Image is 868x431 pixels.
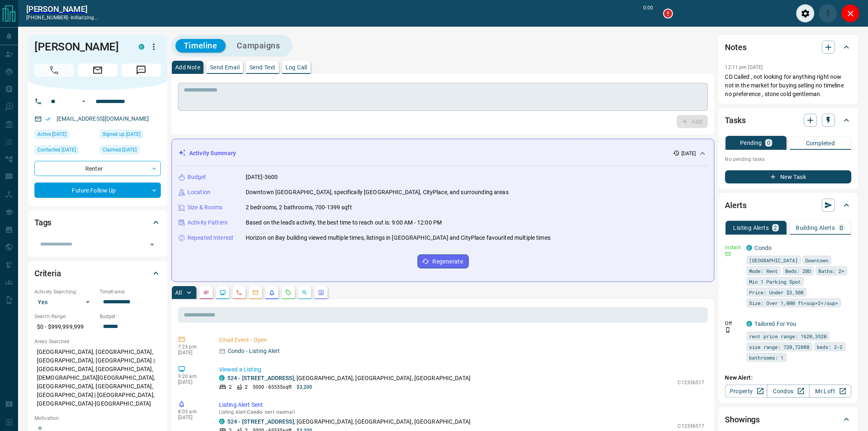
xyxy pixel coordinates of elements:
[203,289,210,296] svg: Notes
[219,336,705,344] p: Email Event - Open
[740,140,762,146] p: Pending
[252,289,259,296] svg: Emails
[774,225,777,231] p: 2
[178,379,207,385] p: [DATE]
[819,267,845,275] span: Baths: 2+
[733,225,769,231] p: Listing Alerts
[725,110,852,130] div: Tasks
[175,290,182,296] p: All
[749,256,798,264] span: [GEOGRAPHIC_DATA]
[249,64,276,70] p: Send Text
[34,161,161,176] div: Renter
[178,374,207,379] p: 9:20 am
[747,245,752,251] div: condos.ca
[678,379,705,386] p: C12336517
[749,343,810,351] span: size range: 720,72088
[100,288,161,296] p: Timeframe:
[246,188,509,197] p: Downtown [GEOGRAPHIC_DATA], specifically [GEOGRAPHIC_DATA], CityPlace, and surrounding areas
[749,299,838,307] span: Size: Over 1,000 ft<sup>2</sup>
[749,332,827,340] span: rent price range: 1620,3520
[819,4,837,23] div: Mute
[725,374,852,382] p: New Alert:
[71,15,98,21] span: initializing...
[34,183,161,198] div: Future Follow Up
[219,365,705,374] p: Viewed a Listing
[178,415,207,420] p: [DATE]
[678,422,705,430] p: C12336517
[187,218,228,227] p: Activity Pattern
[78,64,117,77] span: Email
[796,225,835,231] p: Building Alerts
[34,415,161,422] p: Motivation:
[725,195,852,215] div: Alerts
[34,216,51,229] h2: Tags
[318,289,324,296] svg: Agent Actions
[34,40,126,53] h1: [PERSON_NAME]
[34,145,96,157] div: Tue Feb 25 2025
[187,234,233,242] p: Repeated Interest
[246,203,352,212] p: 2 bedrooms, 2 bathrooms, 700-1399 sqft
[725,327,731,333] svg: Push Notification Only
[178,409,207,415] p: 8:03 am
[747,321,752,327] div: condos.ca
[79,96,89,106] button: Open
[786,267,811,275] span: Beds: 2BD
[227,418,294,425] a: 524 - [STREET_ADDRESS]
[34,267,61,280] h2: Criteria
[246,234,550,242] p: Horizon on Bay building viewed multiple times, listings in [GEOGRAPHIC_DATA] and CityPlace favour...
[767,140,770,146] p: 0
[749,277,801,286] span: Min 1 Parking Spot
[229,383,232,391] p: 2
[37,130,66,138] span: Active [DATE]
[767,385,809,398] a: Condos
[253,383,292,391] p: 5000 - 65535 sqft
[34,345,161,410] p: [GEOGRAPHIC_DATA], [GEOGRAPHIC_DATA], [GEOGRAPHIC_DATA], [GEOGRAPHIC_DATA] | [GEOGRAPHIC_DATA], [...
[187,203,223,212] p: Size & Rooms
[100,130,161,141] div: Tue Mar 22 2022
[34,288,96,296] p: Actively Searching:
[749,267,778,275] span: Mode: Rent
[34,296,96,309] div: Yes
[37,146,76,154] span: Contacted [DATE]
[817,343,843,351] span: beds: 2-2
[34,213,161,232] div: Tags
[121,64,161,77] span: Message
[178,146,708,161] div: Activity Summary[DATE]
[26,4,98,14] a: [PERSON_NAME]
[725,385,767,398] a: Property
[187,173,206,181] p: Budget
[302,289,308,296] svg: Opportunities
[227,417,471,426] p: , [GEOGRAPHIC_DATA], [GEOGRAPHIC_DATA], [GEOGRAPHIC_DATA]
[175,64,200,70] p: Add Note
[749,288,804,296] span: Price: Under $3,500
[725,320,742,327] p: Off
[34,320,96,334] p: $0 - $999,999,999
[103,146,137,154] span: Claimed [DATE]
[725,37,852,57] div: Notes
[840,225,843,231] p: 0
[806,256,829,264] span: Downtown
[178,344,207,350] p: 7:23 pm
[219,289,226,296] svg: Lead Browsing Activity
[219,419,225,424] div: condos.ca
[285,289,292,296] svg: Requests
[297,383,313,391] p: $3,200
[100,313,161,320] p: Budget:
[286,64,307,70] p: Log Call
[796,4,815,23] div: Audio Settings
[725,251,731,257] svg: Email
[725,199,747,212] h2: Alerts
[34,64,74,77] span: Call
[34,338,161,345] p: Areas Searched:
[34,313,96,320] p: Search Range:
[725,413,760,426] h2: Showings
[418,254,469,268] button: Regenerate
[139,44,144,50] div: condos.ca
[176,39,226,53] button: Timeline
[227,374,471,383] p: , [GEOGRAPHIC_DATA], [GEOGRAPHIC_DATA], [GEOGRAPHIC_DATA]
[246,218,442,227] p: Based on the lead's activity, the best time to reach out is: 9:00 AM - 12:00 PM
[189,149,236,158] p: Activity Summary
[219,409,705,415] p: Listing Alert : - sent via email
[725,41,747,54] h2: Notes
